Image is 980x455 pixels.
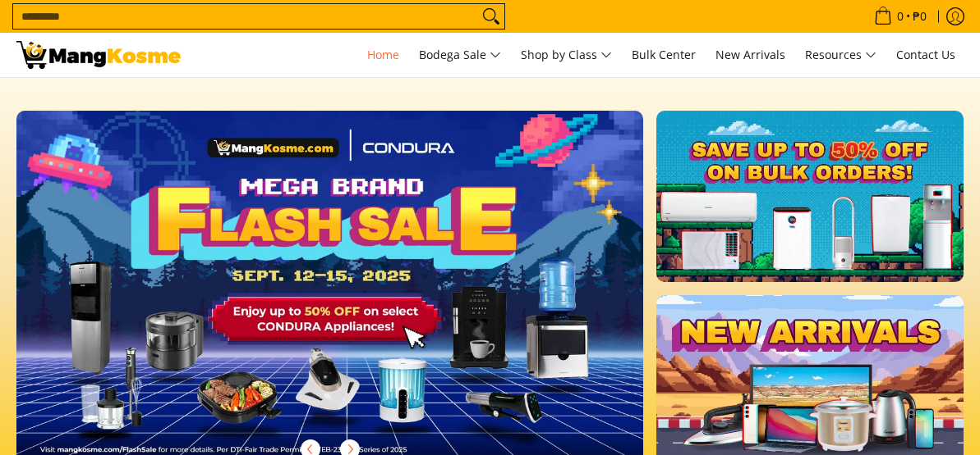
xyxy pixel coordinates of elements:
[513,33,620,77] a: Shop by Class
[623,33,704,77] a: Bulk Center
[910,11,929,22] span: ₱0
[478,4,504,29] button: Search
[521,45,612,66] span: Shop by Class
[869,7,932,25] span: •
[895,11,906,22] span: 0
[359,33,407,77] a: Home
[411,33,509,77] a: Bodega Sale
[419,45,501,66] span: Bodega Sale
[888,33,964,77] a: Contact Us
[367,47,399,62] span: Home
[715,47,785,62] span: New Arrivals
[16,41,181,69] img: Mang Kosme: Your Home Appliances Warehouse Sale Partner!
[805,45,876,66] span: Resources
[896,47,955,62] span: Contact Us
[707,33,794,77] a: New Arrivals
[632,47,696,62] span: Bulk Center
[197,33,964,77] nav: Main Menu
[797,33,885,77] a: Resources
